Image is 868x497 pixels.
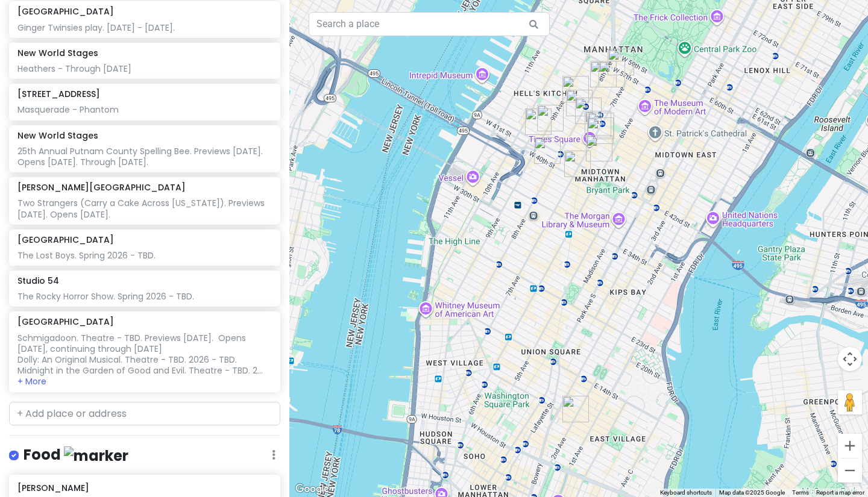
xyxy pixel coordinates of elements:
img: Google [292,481,332,497]
a: Report a map error [816,489,864,496]
button: Drag Pegman onto the map to open Street View [838,390,862,414]
div: The Friki TIki [537,105,564,131]
div: Longacre Theatre [575,98,602,124]
span: Map data ©2025 Google [719,489,785,496]
div: 25th Annual Putnam County Spelling Bee. Previews [DATE]. Opens [DATE]. Through [DATE]. [17,146,271,167]
div: Havana Central Times Square [587,117,614,144]
div: Theater District [585,111,611,137]
input: + Add place or address [9,402,280,426]
div: Dear Irving on Broadway [599,61,625,87]
div: Dear Irving on Hudson Rooftop Bar [534,137,561,164]
button: + More [17,376,46,387]
h6: [STREET_ADDRESS] [17,89,100,99]
div: Orpheum Theatre [562,396,589,422]
div: Schmigadoon. Theatre - TBD. Previews [DATE]. Opens [DATE], continuing through [DATE] Dolly: An Or... [17,333,271,377]
button: Zoom out [838,458,862,483]
h6: [PERSON_NAME] [17,483,271,493]
div: The Purple Tongue Wine Bar [525,108,552,135]
div: The Lost Boys. Spring 2026 - TBD. [17,250,271,261]
h6: Studio 54 [17,275,59,286]
div: Sir Henry’s [566,90,593,116]
div: Palace Theatre [588,113,614,139]
div: 218 W 57th St [608,49,634,75]
div: Masquerade - Phantom [17,104,271,115]
h6: [GEOGRAPHIC_DATA] [17,316,114,327]
h6: New World Stages [17,130,98,141]
div: The Independent [564,151,591,177]
a: Open this area in Google Maps (opens a new window) [292,481,332,497]
a: Terms (opens in new tab) [792,489,809,496]
button: Map camera controls [838,347,862,371]
h6: [GEOGRAPHIC_DATA] [17,234,114,245]
h6: New World Stages [17,48,98,58]
h6: [GEOGRAPHIC_DATA] [17,6,114,17]
div: Heathers - Through [DATE] [17,63,271,74]
div: The Rocky Horror Show. Spring 2026 - TBD. [17,291,271,302]
div: Studio 54 [590,61,617,87]
input: Search a place [309,12,550,36]
button: Zoom in [838,434,862,458]
div: New World Stages [562,76,589,102]
h4: Food [24,445,128,465]
div: Ginger Twinsies play. [DATE] - [DATE]. [17,22,271,33]
div: The Long Room [586,135,612,161]
button: Keyboard shortcuts [660,489,712,497]
img: marker [64,446,128,465]
h6: [PERSON_NAME][GEOGRAPHIC_DATA] [17,182,186,193]
div: Two Strangers (Carry a Cake Across [US_STATE]). Previews [DATE]. Opens [DATE]. [17,198,271,219]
